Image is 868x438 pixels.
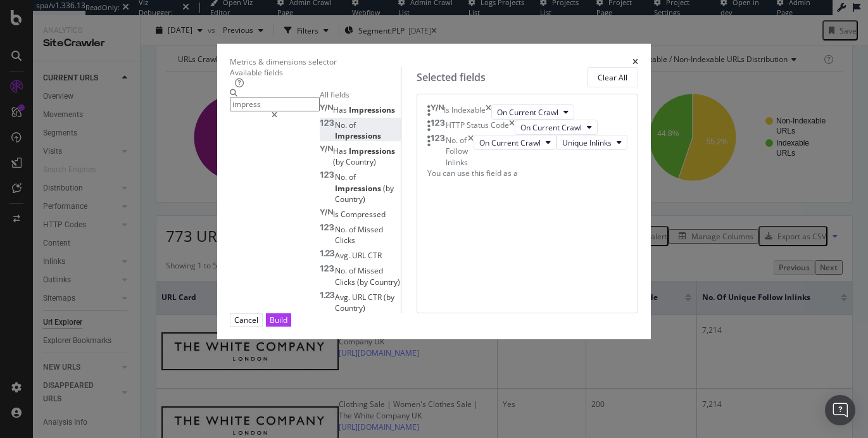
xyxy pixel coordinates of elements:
[266,313,291,327] button: Build
[333,156,346,167] span: (by
[370,277,400,287] span: Country)
[486,104,491,120] div: times
[270,315,287,325] div: Build
[349,172,356,182] span: of
[335,130,381,141] span: Impressions
[474,135,557,150] button: On Current Crawl
[230,56,337,67] div: Metrics & dimensions selector
[335,265,349,276] span: No.
[320,89,401,100] div: All fields
[335,235,355,246] span: Clicks
[335,120,349,130] span: No.
[349,265,358,276] span: of
[234,315,258,325] div: Cancel
[509,120,515,135] div: times
[349,146,395,156] span: Impressions
[587,67,638,87] button: Clear All
[352,292,368,303] span: URL
[368,250,382,261] span: CTR
[368,292,384,303] span: CTR
[335,277,357,287] span: Clicks
[491,104,574,120] button: On Current Crawl
[497,107,558,118] span: On Current Crawl
[515,120,598,135] button: On Current Crawl
[444,104,486,120] div: Is Indexable
[384,292,394,303] span: (by
[335,250,352,261] span: Avg.
[335,194,365,204] span: Country)
[562,137,612,148] span: Unique Inlinks
[335,292,352,303] span: Avg.
[333,146,349,156] span: Has
[217,44,651,339] div: modal
[557,135,627,150] button: Unique Inlinks
[383,183,394,194] span: (by
[446,120,509,135] div: HTTP Status Code
[520,122,582,133] span: On Current Crawl
[427,120,627,135] div: HTTP Status CodetimesOn Current Crawl
[230,97,320,111] input: Search by field name
[230,67,401,78] div: Available fields
[341,209,386,220] span: Compressed
[417,70,486,85] div: Selected fields
[335,303,365,313] span: Country)
[358,265,383,276] span: Missed
[349,120,356,130] span: of
[358,224,383,235] span: Missed
[468,135,474,167] div: times
[427,104,627,120] div: Is IndexabletimesOn Current Crawl
[632,56,638,67] div: times
[335,183,383,194] span: Impressions
[427,168,627,178] div: You can use this field as a
[825,395,855,425] div: Open Intercom Messenger
[479,137,541,148] span: On Current Crawl
[333,104,349,115] span: Has
[346,156,376,167] span: Country)
[335,224,349,235] span: No.
[333,209,341,220] span: Is
[335,172,349,182] span: No.
[352,250,368,261] span: URL
[230,313,263,327] button: Cancel
[598,72,627,83] div: Clear All
[349,224,358,235] span: of
[427,135,627,167] div: No. of Follow InlinkstimesOn Current CrawlUnique Inlinks
[349,104,395,115] span: Impressions
[446,135,468,167] div: No. of Follow Inlinks
[357,277,370,287] span: (by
